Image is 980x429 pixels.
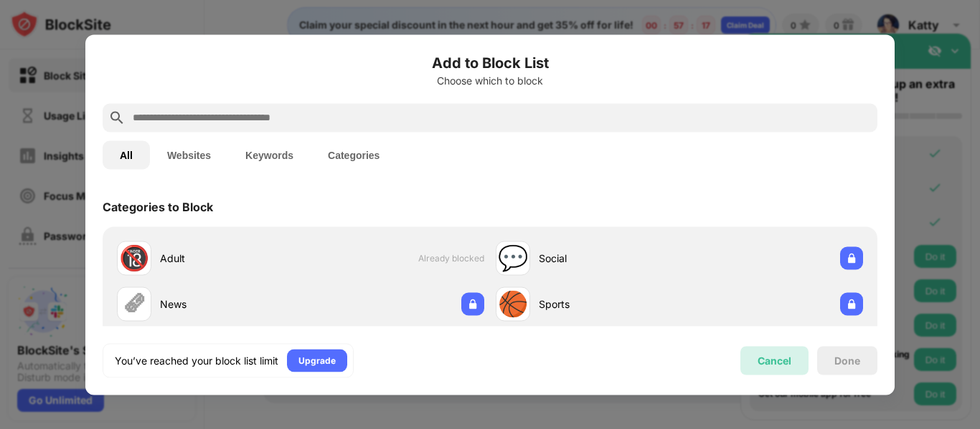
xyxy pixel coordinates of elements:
[498,289,528,319] div: 🏀
[103,52,877,73] h6: Add to Block List
[103,199,213,213] div: Categories to Block
[539,251,679,266] div: Social
[103,74,877,86] div: Choose which to block
[103,140,150,169] button: All
[228,140,311,169] button: Keywords
[539,297,679,312] div: Sports
[498,244,528,273] div: 💬
[160,251,301,266] div: Adult
[108,109,126,126] img: search.svg
[311,140,397,169] button: Categories
[122,289,146,319] div: 🗞
[150,140,228,169] button: Websites
[119,244,149,273] div: 🔞
[298,353,336,367] div: Upgrade
[160,297,301,312] div: News
[115,353,278,367] div: You’ve reached your block list limit
[758,355,791,367] div: Cancel
[418,253,484,264] span: Already blocked
[834,355,860,366] div: Done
